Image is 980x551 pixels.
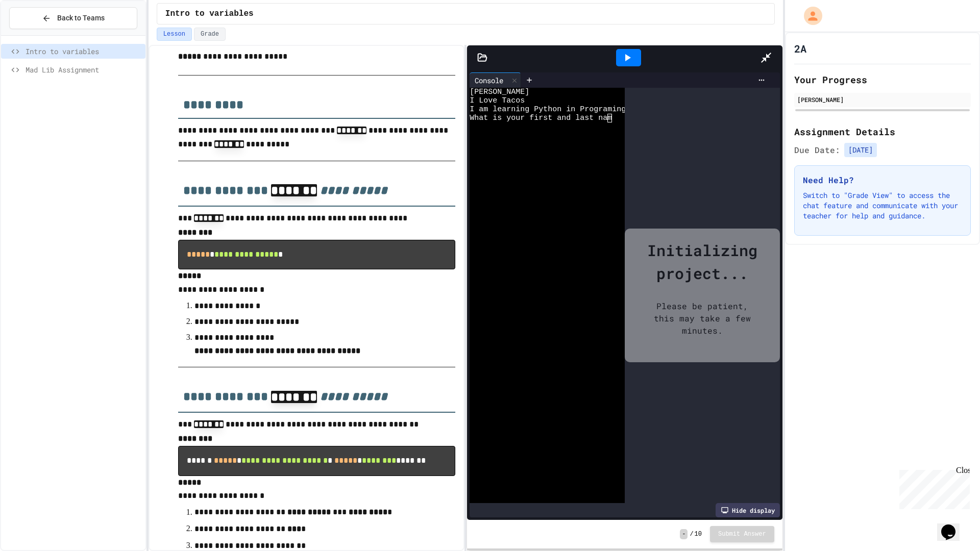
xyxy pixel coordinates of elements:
[793,4,825,28] div: My Account
[718,530,766,538] span: Submit Answer
[695,530,702,538] span: 10
[803,190,962,221] p: Switch to "Grade View" to access the chat feature and communicate with your teacher for help and ...
[26,46,141,57] span: Intro to variables
[690,530,693,538] span: /
[157,28,192,41] button: Lesson
[57,13,105,23] span: Back to Teams
[470,105,640,114] span: I am learning Python in Programing 1!
[794,41,806,56] h1: 2A
[635,239,770,285] div: Initializing project...
[470,72,521,88] div: Console
[470,96,525,105] span: I Love Tacos
[470,114,607,122] span: What is your first and last na
[797,95,968,104] div: [PERSON_NAME]
[794,72,971,87] h2: Your Progress
[937,510,970,541] iframe: chat widget
[635,285,770,352] div: Please be patient, this may take a few minutes.
[26,64,141,75] span: Mad Lib Assignment
[4,4,70,65] div: Chat with us now!Close
[680,529,688,539] span: -
[794,144,840,156] span: Due Date:
[710,526,774,542] button: Submit Answer
[895,466,970,509] iframe: chat widget
[794,124,971,139] h2: Assignment Details
[716,503,780,517] div: Hide display
[607,114,612,122] span: m
[470,88,529,96] span: [PERSON_NAME]
[470,75,508,86] div: Console
[844,143,877,157] span: [DATE]
[194,28,226,41] button: Grade
[803,174,962,186] h3: Need Help?
[165,8,254,20] span: Intro to variables
[9,7,137,29] button: Back to Teams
